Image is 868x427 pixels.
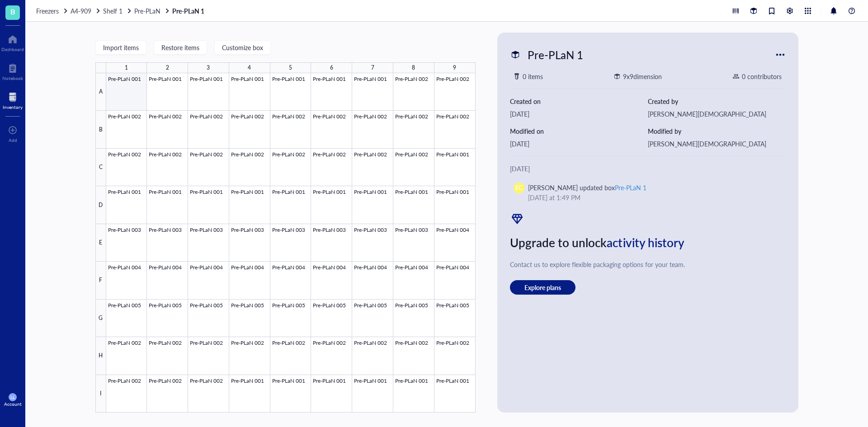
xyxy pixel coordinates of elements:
div: Upgrade to unlock [510,233,786,252]
div: 0 contributors [742,71,782,81]
div: Contact us to explore flexible packaging options for your team. [510,259,786,269]
a: EC[PERSON_NAME] updated boxPre-PLaN 1[DATE] at 1:49 PM [510,179,786,206]
a: Inventory [3,90,23,110]
a: Freezers [36,7,69,15]
div: I [95,375,106,413]
span: Customize box [222,44,263,51]
span: Pre-PLaN [134,6,160,15]
div: H [95,337,106,375]
a: Pre-PLaN 1 [172,7,206,15]
a: Shelf 1Pre-PLaN [103,7,170,15]
div: Inventory [3,104,23,110]
div: 9 [453,62,456,74]
button: Customize box [214,40,271,55]
div: 0 items [523,71,543,81]
div: 7 [371,62,374,74]
div: G [95,300,106,337]
span: Restore items [161,44,199,51]
div: F [95,262,106,299]
div: 6 [330,62,333,74]
div: 3 [207,62,210,74]
span: B [10,6,15,17]
div: [DATE] at 1:49 PM [528,192,775,202]
span: A4-909 [71,6,91,15]
div: 8 [412,62,415,74]
div: Pre-PLaN 1 [615,183,646,192]
span: Import items [103,44,139,51]
button: Import items [95,40,146,55]
div: 2 [166,62,169,74]
div: [DATE] [510,164,786,174]
div: Modified on [510,126,648,136]
div: Pre-PLaN 1 [524,45,587,64]
a: A4-909 [71,7,101,15]
span: activity history [607,234,684,251]
div: B [95,111,106,148]
button: Explore plans [510,280,576,295]
div: [PERSON_NAME][DEMOGRAPHIC_DATA] [648,139,786,149]
div: [DATE] [510,109,648,119]
span: Shelf 1 [103,6,123,15]
div: A [95,73,106,111]
div: Created by [648,96,786,106]
a: Explore plans [510,280,786,295]
div: Notebook [2,75,23,81]
div: D [95,186,106,224]
div: [PERSON_NAME] updated box [528,183,646,192]
div: Add [9,137,17,143]
div: E [95,224,106,262]
div: Modified by [648,126,786,136]
div: Account [4,401,22,407]
div: [PERSON_NAME][DEMOGRAPHIC_DATA] [648,109,786,119]
button: Restore items [154,40,207,55]
a: Notebook [2,61,23,81]
span: Freezers [36,6,59,15]
a: Dashboard [1,32,24,52]
div: [DATE] [510,139,648,149]
div: 4 [248,62,251,74]
span: Explore plans [524,283,561,291]
div: 9 x 9 dimension [623,71,662,81]
div: Dashboard [1,47,24,52]
span: LL [10,394,15,400]
div: 1 [125,62,128,74]
span: EC [515,184,522,192]
div: 5 [289,62,292,74]
div: C [95,149,106,186]
div: Created on [510,96,648,106]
